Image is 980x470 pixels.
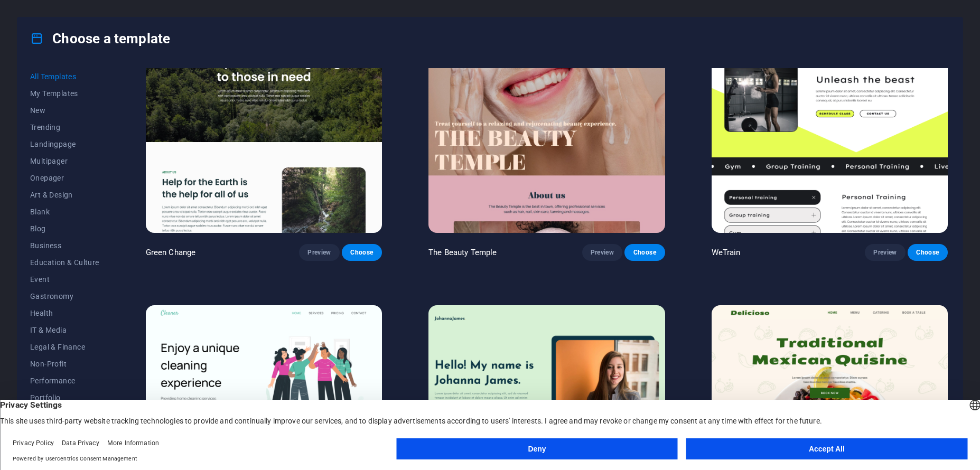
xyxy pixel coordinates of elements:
span: Choose [633,248,656,257]
span: Preview [873,248,897,257]
span: Health [30,309,99,317]
span: Choose [350,248,374,257]
button: Choose [908,244,948,261]
span: New [30,106,99,115]
button: Event [30,271,99,288]
p: The Beauty Temple [428,247,497,258]
button: IT & Media [30,322,99,339]
img: Green Change [146,15,382,233]
button: Landingpage [30,136,99,153]
button: Performance [30,372,99,389]
img: The Beauty Temple [428,15,665,233]
span: All Templates [30,72,99,81]
span: IT & Media [30,326,99,334]
span: Event [30,275,99,284]
span: Art & Design [30,191,99,199]
button: Preview [299,244,339,261]
img: WeTrain [712,15,948,233]
button: Trending [30,119,99,136]
button: Blank [30,203,99,220]
h4: Choose a template [30,30,170,47]
button: Business [30,237,99,254]
span: Performance [30,377,99,385]
button: New [30,102,99,119]
span: My Templates [30,89,99,98]
p: Green Change [146,247,196,258]
button: Blog [30,220,99,237]
span: Trending [30,123,99,131]
button: Education & Culture [30,254,99,271]
span: Choose [916,248,939,257]
button: Art & Design [30,186,99,203]
span: Onepager [30,174,99,182]
span: Landingpage [30,140,99,148]
button: Portfolio [30,389,99,406]
span: Multipager [30,157,99,165]
span: Education & Culture [30,258,99,267]
button: Preview [865,244,905,261]
button: Preview [582,244,622,261]
span: Blank [30,208,99,216]
span: Preview [307,248,331,257]
button: All Templates [30,68,99,85]
button: Non-Profit [30,355,99,372]
span: Legal & Finance [30,343,99,351]
button: Choose [624,244,665,261]
p: WeTrain [712,247,741,258]
span: Non-Profit [30,360,99,368]
button: Onepager [30,170,99,186]
span: Business [30,241,99,250]
span: Preview [591,248,614,257]
button: Health [30,305,99,322]
button: My Templates [30,85,99,102]
span: Portfolio [30,393,99,402]
button: Choose [342,244,382,261]
button: Multipager [30,153,99,170]
button: Legal & Finance [30,339,99,355]
button: Gastronomy [30,288,99,305]
span: Gastronomy [30,292,99,300]
span: Blog [30,224,99,233]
